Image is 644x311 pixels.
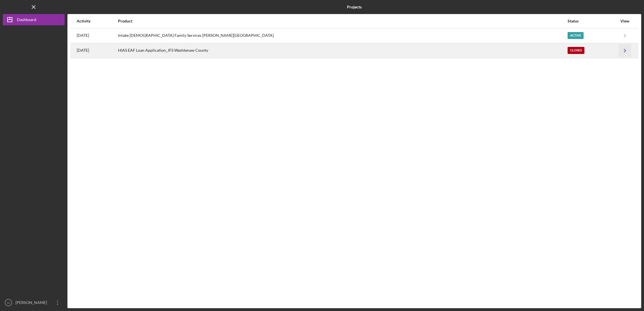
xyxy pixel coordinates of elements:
[118,19,567,23] div: Product
[17,14,36,27] div: Dashboard
[568,32,584,39] div: Active
[3,14,65,25] button: Dashboard
[7,301,10,304] text: SJ
[77,33,89,38] time: 2024-12-28 04:31
[118,29,567,43] div: Intake [DEMOGRAPHIC_DATA] Family Services [PERSON_NAME][GEOGRAPHIC_DATA]
[618,19,632,23] div: View
[347,5,362,9] b: Projects
[77,48,89,53] time: 2024-12-28 04:30
[568,19,617,23] div: Status
[3,297,65,308] button: SJ[PERSON_NAME]
[118,44,567,58] div: HIAS EAF Loan Application_JFS Washtenaw County
[14,297,51,310] div: [PERSON_NAME]
[77,19,117,23] div: Activity
[568,47,584,54] div: Closed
